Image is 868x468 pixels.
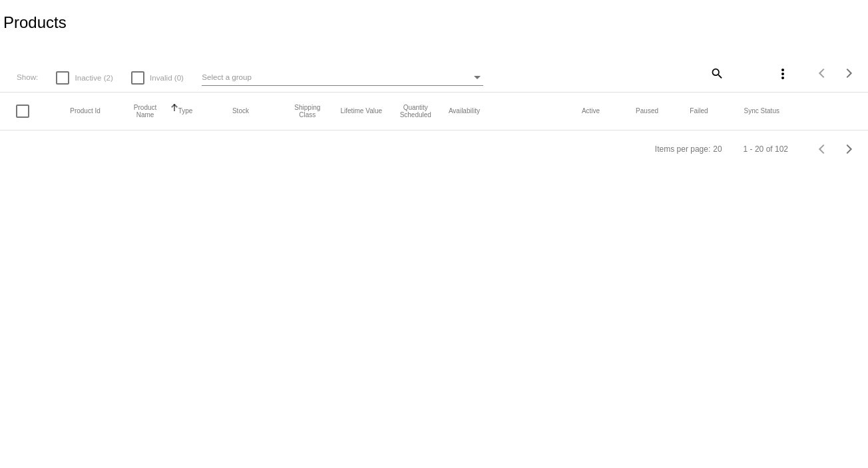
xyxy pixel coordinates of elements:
[202,73,252,81] span: Select a group
[836,136,863,162] button: Next page
[178,107,193,115] button: Change sorting for ProductType
[809,136,836,162] button: Previous page
[449,107,582,115] mat-header-cell: Availability
[582,107,600,115] button: Change sorting for TotalQuantityScheduledActive
[70,107,101,115] button: Change sorting for ExternalId
[75,70,112,86] span: Inactive (2)
[690,107,708,115] button: Change sorting for TotalQuantityFailed
[340,107,382,115] button: Change sorting for LifetimeValue
[124,104,166,118] button: Change sorting for ProductName
[202,69,483,86] mat-select: Select a group
[395,104,437,118] button: Change sorting for QuantityScheduled
[744,144,788,154] div: 1 - 20 of 102
[708,63,724,83] mat-icon: search
[744,107,779,115] button: Change sorting for ValidationErrorCode
[3,13,67,32] h2: Products
[713,144,722,154] div: 20
[150,70,184,86] span: Invalid (0)
[775,66,791,82] mat-icon: more_vert
[809,60,836,87] button: Previous page
[636,107,658,115] button: Change sorting for TotalQuantityScheduledPaused
[655,144,710,154] div: Items per page:
[836,60,863,87] button: Next page
[286,104,328,118] button: Change sorting for ShippingClass
[232,107,249,115] button: Change sorting for StockLevel
[17,73,38,81] span: Show:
